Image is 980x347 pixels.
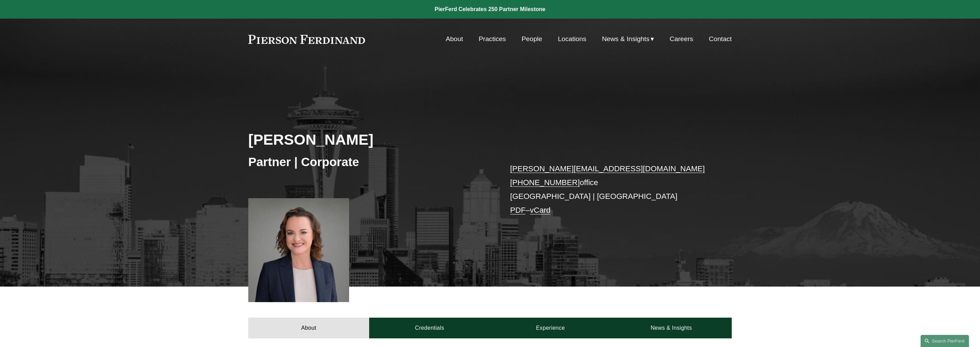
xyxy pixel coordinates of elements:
[709,32,732,46] a: Contact
[369,318,490,338] a: Credentials
[510,164,705,173] a: [PERSON_NAME][EMAIL_ADDRESS][DOMAIN_NAME]
[490,318,611,338] a: Experience
[446,32,463,46] a: About
[248,154,490,170] h3: Partner | Corporate
[558,32,586,46] a: Locations
[670,32,693,46] a: Careers
[530,206,551,214] a: vCard
[510,162,711,218] p: office [GEOGRAPHIC_DATA] | [GEOGRAPHIC_DATA] –
[248,318,369,338] a: About
[248,131,490,148] h2: [PERSON_NAME]
[479,32,506,46] a: Practices
[611,318,732,338] a: News & Insights
[602,33,650,45] span: News & Insights
[510,178,580,187] a: [PHONE_NUMBER]
[921,335,969,347] a: Search this site
[510,206,526,214] a: PDF
[602,32,654,46] a: folder dropdown
[522,32,542,46] a: People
